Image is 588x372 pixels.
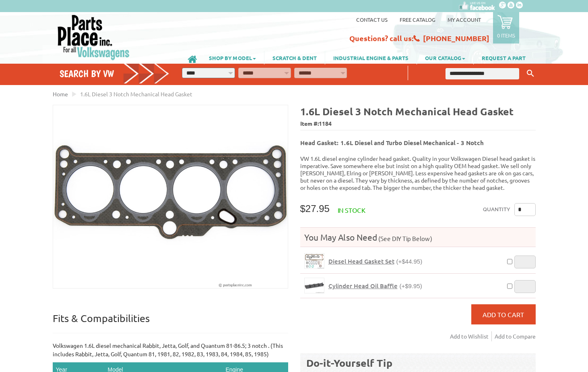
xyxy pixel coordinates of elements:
[300,118,536,130] span: Item #:
[474,51,534,64] a: REQUEST A PART
[328,282,398,290] span: Cylinder Head Oil Baffle
[319,120,332,127] span: 1184
[80,90,192,98] span: 1.6L Diesel 3 Notch Mechanical Head Gasket
[53,105,288,288] img: 1.6L Diesel 3 Notch Mechanical Head Gasket
[300,139,484,147] b: Head Gasket: 1.6L Diesel and Turbo Diesel Mechanical - 3 Notch
[400,283,422,289] span: (+$9.95)
[338,206,365,214] span: In stock
[471,304,536,324] button: Add to Cart
[495,331,536,341] a: Add to Compare
[53,341,288,358] p: Volkswagen 1.6L diesel mechanical Rabbit, Jetta, Golf, and Quantum 81-86.5; 3 notch . (This inclu...
[400,16,435,23] a: Free Catalog
[497,32,515,39] p: 0 items
[300,105,514,118] b: 1.6L Diesel 3 Notch Mechanical Head Gasket
[328,257,394,265] span: Diesel Head Gasket Set
[306,356,392,369] b: Do-it-Yourself Tip
[53,90,68,98] a: Home
[377,235,432,242] span: (See DIY Tip Below)
[57,14,130,60] img: Parts Place Inc!
[524,67,536,80] button: Keyword Search
[300,155,536,191] p: VW 1.6L diesel engine cylinder head gasket. Quality in your Volkswagen Diesel head gasket is impe...
[264,51,325,64] a: SCRATCH & DENT
[328,282,422,290] a: Cylinder Head Oil Baffle(+$9.95)
[325,51,417,64] a: INDUSTRIAL ENGINE & PARTS
[60,68,170,79] h4: Search by VW
[417,51,473,64] a: OUR CATALOG
[300,203,330,214] span: $27.95
[201,51,264,64] a: SHOP BY MODEL
[53,312,288,333] p: Fits & Compatibilities
[300,232,536,243] h4: You May Also Need
[493,12,519,44] a: 0 items
[304,278,324,293] a: Cylinder Head Oil Baffle
[396,258,423,265] span: (+$44.95)
[450,331,492,341] a: Add to Wishlist
[304,253,324,269] a: Diesel Head Gasket Set
[305,254,324,268] img: Diesel Head Gasket Set
[328,258,423,265] a: Diesel Head Gasket Set(+$44.95)
[448,16,481,23] a: My Account
[483,203,510,216] label: Quantity
[305,278,324,293] img: Cylinder Head Oil Baffle
[483,310,524,318] span: Add to Cart
[356,16,388,23] a: Contact us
